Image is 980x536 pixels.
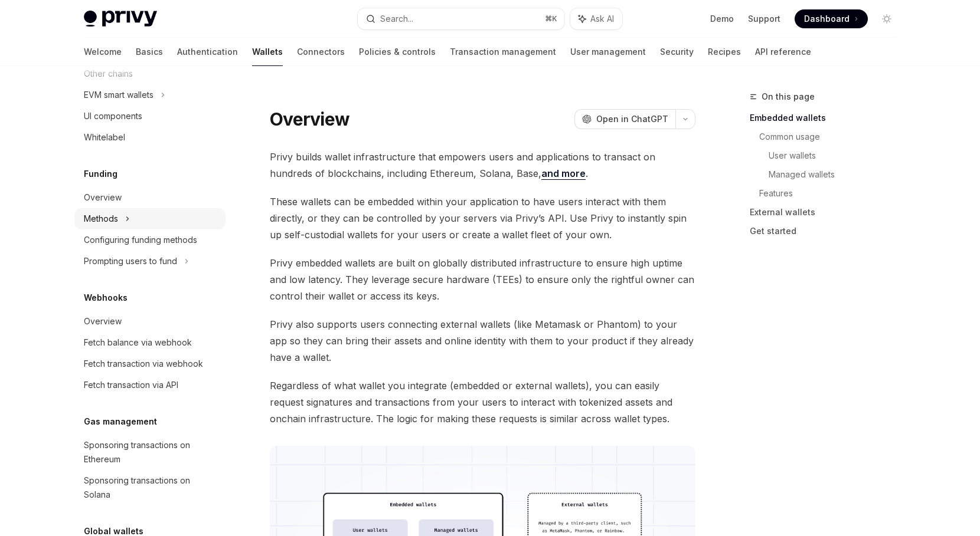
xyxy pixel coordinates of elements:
h5: Webhooks [84,291,128,305]
a: Configuring funding methods [74,229,226,251]
a: Policies & controls [359,38,436,66]
a: Wallets [252,38,283,66]
a: Basics [136,38,163,66]
span: On this page [762,90,815,104]
a: Overview [74,187,226,208]
a: Embedded wallets [750,108,906,127]
a: User wallets [769,146,906,165]
div: Whitelabel [84,130,125,144]
span: Privy also supports users connecting external wallets (like Metamask or Phantom) to your app so t... [270,316,695,366]
div: Search... [380,12,413,26]
a: Fetch transaction via API [74,374,226,396]
span: Privy builds wallet infrastructure that empowers users and applications to transact on hundreds o... [270,149,695,182]
a: API reference [755,38,811,66]
a: Demo [710,13,734,25]
div: Sponsoring transactions on Ethereum [84,438,218,466]
h5: Gas management [84,415,157,429]
div: Sponsoring transactions on Solana [84,473,218,502]
a: Fetch transaction via webhook [74,353,226,374]
a: Transaction management [450,38,556,66]
a: Managed wallets [769,165,906,184]
h5: Funding [84,167,117,181]
a: User management [570,38,646,66]
a: Recipes [708,38,741,66]
span: Regardless of what wallet you integrate (embedded or external wallets), you can easily request si... [270,377,695,427]
div: Configuring funding methods [84,233,197,247]
a: Common usage [759,127,906,146]
button: Search...⌘K [358,8,564,29]
span: ⌘ K [545,14,557,24]
button: Toggle dark mode [877,9,896,28]
a: Features [759,184,906,203]
a: Fetch balance via webhook [74,332,226,353]
a: UI components [74,106,226,127]
a: Get started [750,222,906,241]
button: Open in ChatGPT [574,109,675,129]
span: Open in ChatGPT [596,113,668,125]
div: Overview [84,314,122,328]
div: Prompting users to fund [84,254,177,268]
span: These wallets can be embedded within your application to have users interact with them directly, ... [270,193,695,243]
span: Dashboard [804,13,850,25]
a: Support [748,13,780,25]
a: External wallets [750,203,906,222]
div: Fetch transaction via API [84,378,178,392]
div: EVM smart wallets [84,88,153,102]
span: Privy embedded wallets are built on globally distributed infrastructure to ensure high uptime and... [270,255,695,304]
a: Sponsoring transactions on Solana [74,470,226,505]
a: Connectors [297,38,345,66]
a: Authentication [177,38,238,66]
a: Security [660,38,694,66]
a: Overview [74,311,226,332]
button: Ask AI [570,8,622,29]
a: and more [541,167,586,180]
img: light logo [84,11,157,27]
h1: Overview [270,108,349,130]
div: Methods [84,212,118,226]
span: Ask AI [590,13,614,25]
div: Fetch transaction via webhook [84,357,203,371]
div: Fetch balance via webhook [84,336,192,350]
a: Welcome [84,38,122,66]
a: Whitelabel [74,127,226,148]
a: Dashboard [795,9,868,28]
a: Sponsoring transactions on Ethereum [74,435,226,470]
div: UI components [84,109,142,123]
div: Overview [84,190,122,205]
